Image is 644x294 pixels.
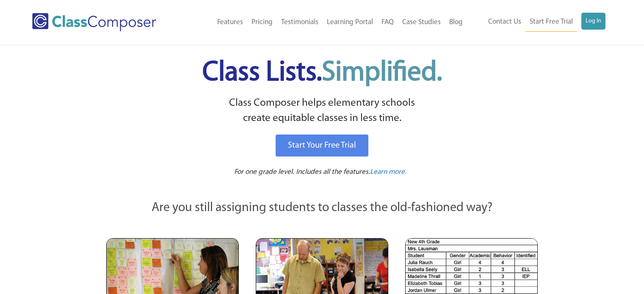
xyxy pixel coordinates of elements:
a: Case Studies [398,13,445,32]
nav: Header Menu [183,13,467,32]
a: Start Free Trial [525,13,577,32]
a: Blog [445,13,467,32]
span: For one grade level. Includes all the features. [234,168,370,176]
span: Learn more. [370,168,406,176]
p: Class Composer helps elementary schools create equitable classes in less time. [105,96,539,126]
p: Are you still assigning students to classes the old-fashioned way? [106,199,538,217]
a: Testimonials [277,13,323,32]
nav: Header Menu [467,13,605,32]
a: FAQ [377,13,398,32]
a: Learning Portal [323,13,377,32]
a: Pricing [247,13,277,32]
a: Learn more. [370,167,406,178]
a: Start Your Free Trial [276,135,368,157]
span: Start Your Free Trial [288,141,356,150]
span: Class Lists. [202,59,442,87]
span: Simplified. [322,59,442,87]
a: Log In [581,13,605,30]
a: Features [213,13,247,32]
a: Contact Us [484,13,525,31]
img: Class Composer [32,13,156,31]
